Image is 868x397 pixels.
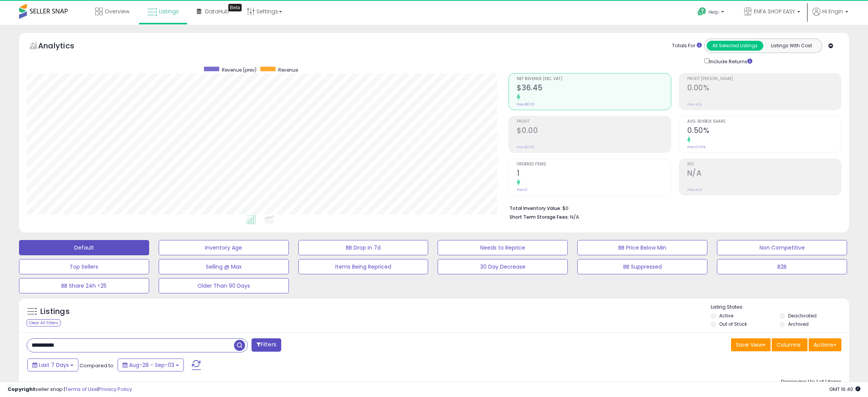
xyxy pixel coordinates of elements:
[40,306,70,317] h5: Listings
[65,386,97,393] a: Terms of Use
[777,341,801,349] span: Columns
[788,312,817,319] label: Deactivated
[517,83,671,94] h2: $36.45
[577,240,707,255] button: BB Price Below Min
[691,1,732,25] a: Help
[27,319,61,327] div: Clear All Filters
[39,361,69,369] span: Last 7 Days
[19,259,149,274] button: Top Sellers
[570,213,579,221] span: N/A
[510,214,569,220] b: Short Term Storage Fees:
[687,102,702,107] small: Prev: N/A
[159,240,289,255] button: Inventory Age
[80,362,115,369] span: Compared to:
[129,361,174,369] span: Aug-28 - Sep-03
[99,386,132,393] a: Privacy Policy
[510,203,836,212] li: $0
[719,312,733,319] label: Active
[717,240,847,255] button: Non Competitive
[788,321,809,327] label: Archived
[517,126,671,136] h2: $0.00
[8,386,132,393] div: seller snap | |
[829,386,860,393] span: 2025-09-11 16:40 GMT
[278,67,298,73] span: Revenue
[510,205,561,211] b: Total Inventory Value:
[159,278,289,293] button: Older Than 90 Days
[27,359,78,371] button: Last 7 Days
[517,120,671,124] span: Profit
[8,386,35,393] strong: Copyright
[19,278,149,293] button: BB Share 24h <25
[719,321,747,327] label: Out of Stock
[105,8,129,15] span: Overview
[577,259,707,274] button: BB Suppressed
[687,162,841,166] span: ROI
[687,120,841,124] span: Avg. Buybox Share
[517,162,671,166] span: Ordered Items
[159,8,179,15] span: Listings
[38,40,89,53] h5: Analytics
[298,240,428,255] button: BB Drop in 7d
[19,240,149,255] button: Default
[118,359,184,371] button: Aug-28 - Sep-03
[687,77,841,81] span: Profit [PERSON_NAME]
[754,8,795,15] span: ENFA SHOP EASY
[772,338,807,351] button: Columns
[517,77,671,81] span: Net Revenue (Exc. VAT)
[517,187,527,192] small: Prev: 0
[298,259,428,274] button: Items Being Repriced
[672,42,702,50] div: Totals For
[228,4,242,11] div: Tooltip anchor
[763,41,820,51] button: Listings With Cost
[717,259,847,274] button: B2B
[687,187,702,192] small: Prev: N/A
[205,8,229,15] span: DataHub
[687,83,841,94] h2: 0.00%
[517,169,671,179] h2: 1
[438,240,568,255] button: Needs to Reprice
[711,304,849,311] p: Listing States:
[687,126,841,136] h2: 0.50%
[687,169,841,179] h2: N/A
[517,145,535,149] small: Prev: $0.00
[699,57,761,66] div: Include Returns
[709,9,719,15] span: Help
[707,41,763,51] button: All Selected Listings
[812,8,848,25] a: Hi Engin
[252,338,281,352] button: Filters
[517,102,535,107] small: Prev: $0.00
[809,338,841,351] button: Actions
[822,8,843,15] span: Hi Engin
[731,338,771,351] button: Save View
[438,259,568,274] button: 30 Day Decrease
[222,67,256,73] span: Revenue (prev)
[781,378,841,386] div: Displaying 1 to 1 of 1 items
[687,145,706,149] small: Prev: 0.00%
[697,7,707,16] i: Get Help
[159,259,289,274] button: Selling @ Max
